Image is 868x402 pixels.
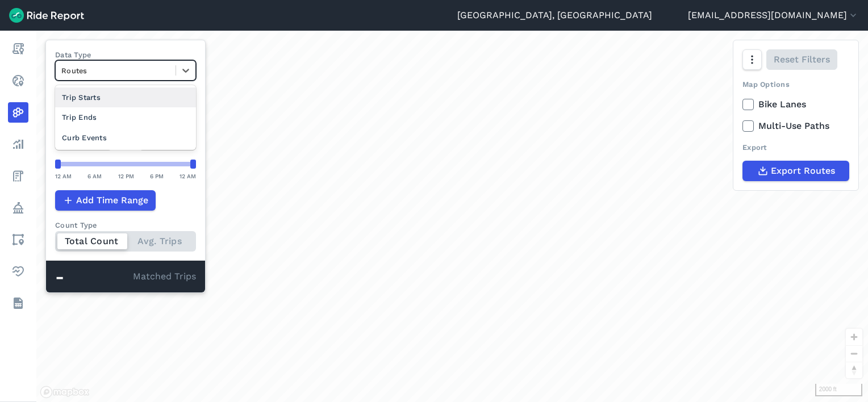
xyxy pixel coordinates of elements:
a: Policy [8,198,28,218]
div: 6 AM [87,171,102,181]
a: Report [8,39,28,59]
button: Add Time Range [55,190,156,211]
span: Add Time Range [76,194,148,207]
a: Heatmaps [8,102,28,123]
a: Datasets [8,293,28,313]
a: Fees [8,166,28,186]
div: Curb Events [55,128,196,148]
a: Areas [8,229,28,250]
div: Export [742,142,849,153]
div: 12 PM [118,171,134,181]
div: 12 AM [55,171,72,181]
button: [EMAIL_ADDRESS][DOMAIN_NAME] [688,9,859,22]
div: Trip Ends [55,107,196,127]
label: Bike Lanes [742,98,849,111]
button: Reset Filters [766,49,837,70]
a: Health [8,261,28,282]
div: Trip Starts [55,87,196,107]
div: - [55,270,133,284]
a: Realtime [8,70,28,91]
div: Count Type [55,220,196,231]
img: Ride Report [9,8,84,23]
button: Export Routes [742,161,849,181]
div: 12 AM [180,171,196,181]
div: 6 PM [150,171,164,181]
span: Reset Filters [774,53,830,66]
label: Multi-Use Paths [742,119,849,133]
div: Matched Trips [46,261,205,292]
div: loading [36,31,868,402]
a: Analyze [8,134,28,154]
a: [GEOGRAPHIC_DATA], [GEOGRAPHIC_DATA] [457,9,652,22]
div: Map Options [742,79,849,90]
label: Data Type [55,49,196,60]
span: Export Routes [771,164,835,178]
